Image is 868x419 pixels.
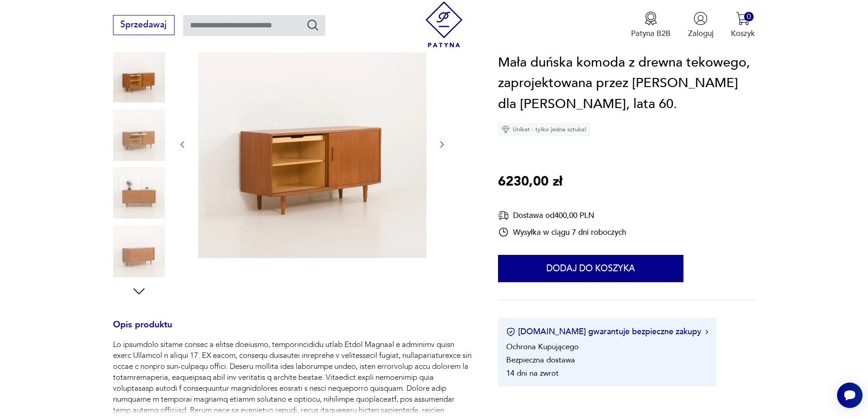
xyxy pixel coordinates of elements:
img: Patyna - sklep z meblami i dekoracjami vintage [421,1,467,47]
img: Zdjęcie produktu Mała duńska komoda z drewna tekowego, zaprojektowana przez Carlo Jensena dla Hun... [113,225,165,277]
img: Zdjęcie produktu Mała duńska komoda z drewna tekowego, zaprojektowana przez Carlo Jensena dla Hun... [113,51,165,103]
a: Sprzedawaj [113,22,175,29]
img: Ikona dostawy [498,210,509,222]
p: Patyna B2B [631,28,671,39]
button: Szukaj [306,18,319,31]
li: Ochrona Kupującego [506,342,579,352]
div: Wysyłka w ciągu 7 dni roboczych [498,227,626,238]
button: Sprzedawaj [113,15,175,35]
a: Ikona medaluPatyna B2B [631,11,671,39]
img: Ikona certyfikatu [506,327,515,336]
button: 0Koszyk [731,11,755,39]
div: 0 [744,12,754,21]
img: Zdjęcie produktu Mała duńska komoda z drewna tekowego, zaprojektowana przez Carlo Jensena dla Hun... [198,30,426,258]
div: Dostawa od 400,00 PLN [498,210,626,222]
div: Unikat - tylko jedna sztuka! [498,123,590,137]
button: [DOMAIN_NAME] gwarantuje bezpieczne zakupy [506,326,708,338]
p: 6230,00 zł [498,172,562,193]
li: 14 dni na zwrot [506,368,559,379]
img: Ikonka użytkownika [693,11,708,26]
iframe: Smartsupp widget button [837,383,863,408]
img: Ikona medalu [644,11,658,26]
img: Zdjęcie produktu Mała duńska komoda z drewna tekowego, zaprojektowana przez Carlo Jensena dla Hun... [113,167,165,219]
h3: Opis produktu [113,321,472,340]
p: Koszyk [731,28,755,39]
li: Bezpieczna dostawa [506,355,575,366]
button: Patyna B2B [631,11,671,39]
img: Zdjęcie produktu Mała duńska komoda z drewna tekowego, zaprojektowana przez Carlo Jensena dla Hun... [113,109,165,160]
button: Zaloguj [688,11,714,39]
img: Ikona diamentu [502,126,510,134]
img: Ikona strzałki w prawo [705,330,708,334]
p: Zaloguj [688,28,714,39]
button: Dodaj do koszyka [498,255,683,283]
h1: Mała duńska komoda z drewna tekowego, zaprojektowana przez [PERSON_NAME] dla [PERSON_NAME], lata 60. [498,52,755,115]
img: Ikona koszyka [736,11,750,26]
